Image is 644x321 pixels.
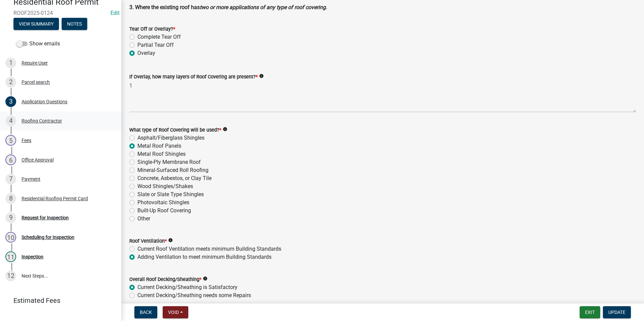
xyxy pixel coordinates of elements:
[259,74,264,78] i: info
[137,158,201,166] label: Single-Ply Membrane Roof
[5,77,16,87] div: 2
[110,10,120,16] a: Edit
[5,154,16,165] div: 6
[203,276,207,281] i: info
[22,215,69,220] div: Request for Inspection
[13,18,59,30] button: View Summary
[5,251,16,262] div: 11
[22,157,54,162] div: Office Approval
[5,96,16,107] div: 3
[603,306,631,318] button: Update
[137,41,174,49] label: Partial Tear Off
[5,135,16,146] div: 5
[129,239,167,244] label: Roof Ventilation
[62,22,87,27] wm-modal-confirm: Notes
[137,253,271,261] label: Adding Ventilation to meet minimum Building Standards
[5,212,16,223] div: 9
[137,150,186,158] label: Metal Roof Shingles
[22,61,48,65] div: Require User
[134,306,157,318] button: Back
[140,310,152,315] span: Back
[137,199,189,207] label: Photovoltaic Shingles
[22,80,50,84] div: Parcel search
[137,245,281,253] label: Current Roof Ventilation meets minimum Building Standards
[137,299,252,308] label: All Current Decking/Sheathing is being Replaced
[129,277,201,282] label: Overall Roof Decking/Sheathing
[137,166,208,174] label: Mineral-Surfaced Roll Roofing
[137,33,181,41] label: Complete Tear Off
[168,310,179,315] span: Void
[5,115,16,126] div: 4
[137,283,237,291] label: Current Decking/Sheathing is Satisfactory
[62,18,87,30] button: Notes
[163,306,188,318] button: Void
[200,4,327,10] strong: two or more applications of any type of roof covering.
[137,291,251,299] label: Current Decking/Sheathing needs some Repairs
[13,22,59,27] wm-modal-confirm: Summary
[22,254,43,259] div: Inspection
[16,40,60,48] label: Show emails
[13,10,108,16] span: ROOF2025-0124
[22,196,88,201] div: Residential Roofing Permit Card
[129,4,200,10] strong: 3. Where the existing roof has
[110,10,120,16] wm-modal-confirm: Edit Application Number
[22,118,62,123] div: Roofing Contractor
[137,207,191,215] label: Built-Up Roof Covering
[5,193,16,204] div: 8
[168,238,173,243] i: info
[5,174,16,184] div: 7
[137,190,204,199] label: Slate or Slate Type Shingles
[22,177,40,181] div: Payment
[5,232,16,243] div: 10
[5,271,16,281] div: 12
[5,294,110,307] a: Estimated Fees
[129,27,175,32] label: Tear Off or Overlay?
[137,49,155,57] label: Overlay
[22,235,74,240] div: Scheduling for Inspection
[137,174,212,182] label: Concrete, Asbestos, or Clay Tile
[129,128,221,133] label: What type of Roof Covering will be used?
[608,310,625,315] span: Update
[580,306,600,318] button: Exit
[129,75,258,79] label: If Overlay, how many layers of Roof Covering are present?
[137,134,204,142] label: Asphalt/Fiberglass Shingles
[137,142,181,150] label: Metal Roof Panels
[223,127,227,132] i: info
[137,215,150,223] label: Other
[22,99,67,104] div: Application Questions
[5,58,16,68] div: 1
[137,182,193,190] label: Wood Shingles/Shakes
[22,138,31,143] div: Fees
